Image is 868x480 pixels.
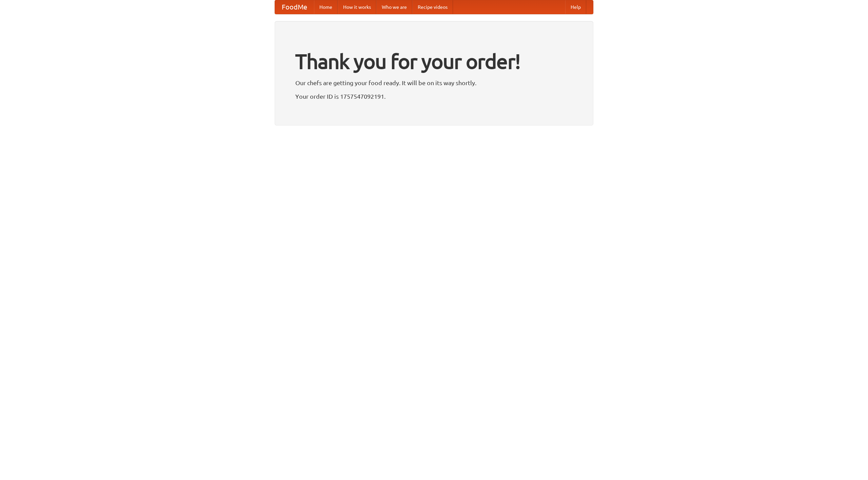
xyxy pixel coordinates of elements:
a: Home [314,0,338,14]
a: Help [565,0,586,14]
h1: Thank you for your order! [295,45,573,78]
p: Your order ID is 1757547092191. [295,91,573,101]
a: Who we are [376,0,412,14]
a: FoodMe [275,0,314,14]
a: Recipe videos [412,0,453,14]
a: How it works [338,0,376,14]
p: Our chefs are getting your food ready. It will be on its way shortly. [295,78,573,88]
